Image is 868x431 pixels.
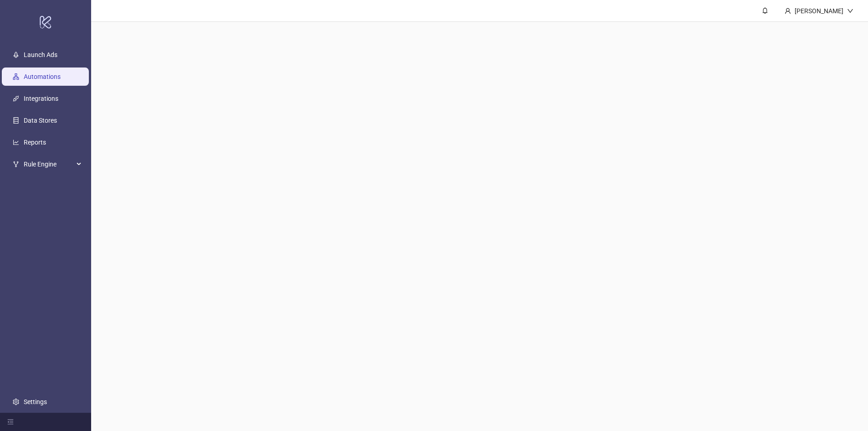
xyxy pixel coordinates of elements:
a: Automations [24,73,61,80]
span: bell [762,7,768,14]
span: Rule Engine [24,155,74,173]
span: fork [13,161,19,167]
span: down [847,8,853,14]
span: menu-fold [7,419,14,425]
span: user [785,8,791,14]
a: Launch Ads [24,51,57,58]
a: Integrations [24,95,58,102]
a: Reports [24,139,46,146]
a: Data Stores [24,117,57,124]
a: Settings [24,398,47,405]
div: [PERSON_NAME] [791,6,847,16]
